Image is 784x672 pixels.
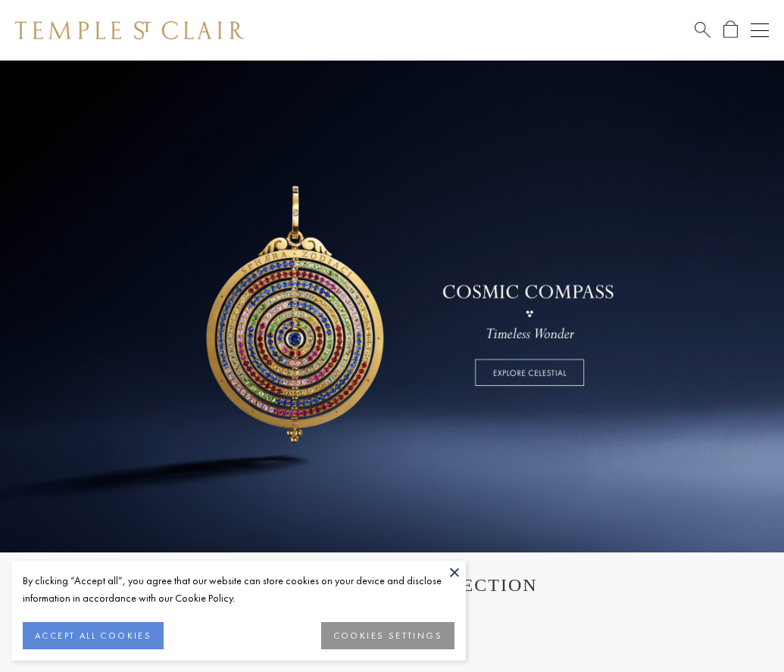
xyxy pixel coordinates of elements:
a: Search [695,20,711,39]
div: By clicking “Accept all”, you agree that our website can store cookies on your device and disclos... [23,572,454,607]
button: COOKIES SETTINGS [321,622,454,649]
a: Open Shopping Bag [723,20,738,39]
img: Temple St. Clair [15,21,244,39]
button: Open navigation [751,21,769,39]
button: ACCEPT ALL COOKIES [23,622,164,649]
